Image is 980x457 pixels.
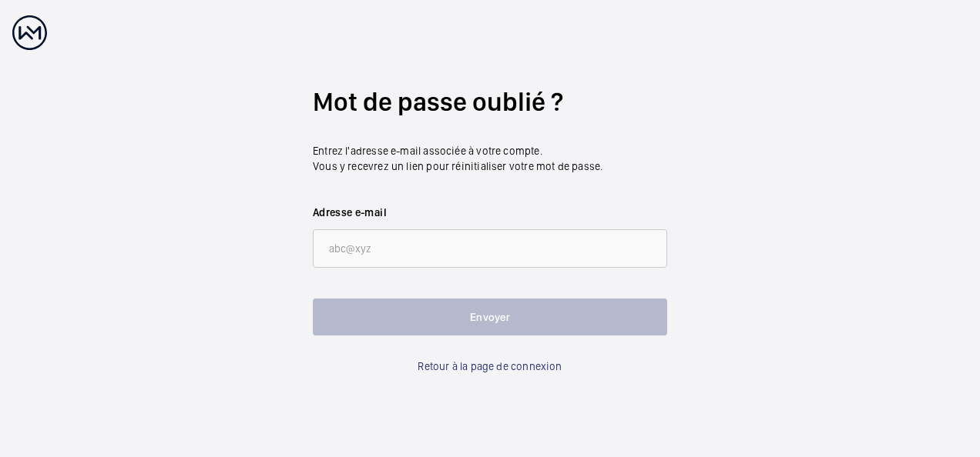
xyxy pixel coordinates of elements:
h2: Mot de passe oublié ? [313,84,667,120]
p: Entrez l'adresse e-mail associée à votre compte. Vous y recevrez un lien pour réinitialiser votre... [313,143,667,174]
input: abc@xyz [313,229,667,268]
label: Adresse e-mail [313,205,667,220]
button: Envoyer [313,299,667,335]
a: Retour à la page de connexion [418,359,562,374]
